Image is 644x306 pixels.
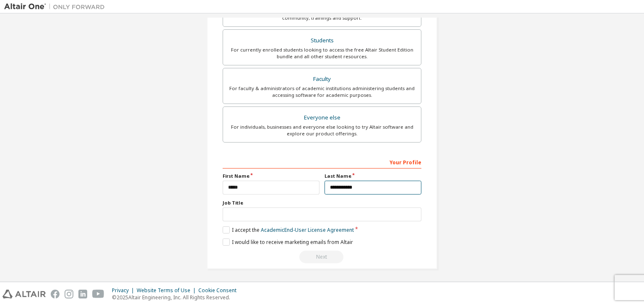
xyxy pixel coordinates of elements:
label: I accept the [223,226,354,233]
img: linkedin.svg [78,290,87,298]
div: For faculty & administrators of academic institutions administering students and accessing softwa... [228,85,416,99]
div: Privacy [112,287,137,294]
img: altair_logo.svg [3,290,46,298]
label: First Name [223,173,319,179]
img: youtube.svg [92,290,104,298]
div: Everyone else [228,112,416,124]
div: Your Profile [223,155,421,169]
img: facebook.svg [51,290,60,298]
label: I would like to receive marketing emails from Altair [223,239,353,246]
a: Academic End-User License Agreement [261,226,354,233]
div: Faculty [228,73,416,85]
div: Cookie Consent [198,287,241,294]
div: Website Terms of Use [137,287,198,294]
img: instagram.svg [65,290,73,298]
div: Students [228,35,416,47]
div: Please wait while checking email ... [223,251,421,263]
img: Altair One [4,3,109,11]
label: Job Title [223,200,421,206]
div: For individuals, businesses and everyone else looking to try Altair software and explore our prod... [228,124,416,137]
p: © 2025 Altair Engineering, Inc. All Rights Reserved. [112,294,241,301]
div: For currently enrolled students looking to access the free Altair Student Edition bundle and all ... [228,47,416,60]
label: Last Name [325,173,421,179]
